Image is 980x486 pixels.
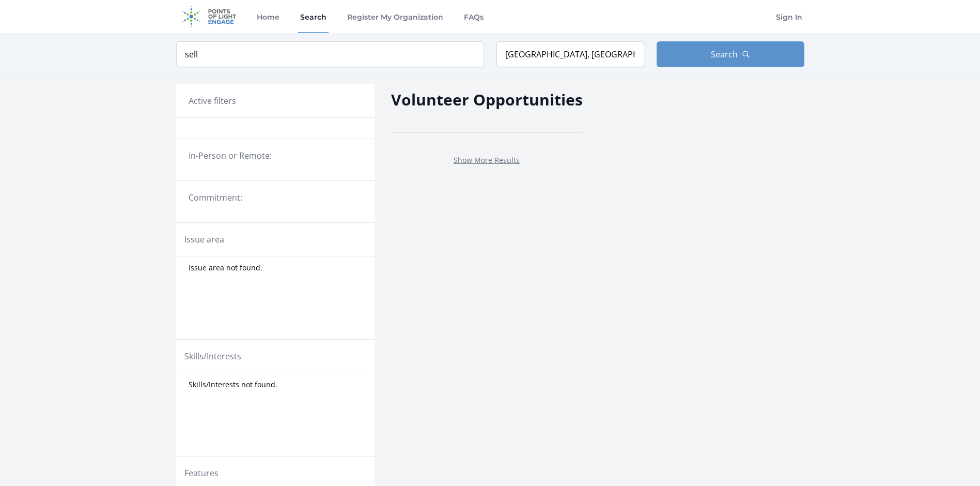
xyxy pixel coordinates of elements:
h2: Volunteer Opportunities [391,88,583,111]
button: Search [657,41,804,67]
span: Skills/Interests not found. [189,379,277,390]
legend: Features [184,467,219,479]
input: Keyword [176,41,484,67]
legend: Issue area [184,233,224,246]
legend: Skills/Interests [184,350,241,362]
span: Search [711,48,738,60]
a: Show More Results [454,155,520,165]
legend: In-Person or Remote: [189,149,362,162]
span: Issue area not found. [189,263,262,273]
legend: Commitment: [189,191,362,204]
h3: Active filters [189,95,236,107]
input: Location [496,41,644,67]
